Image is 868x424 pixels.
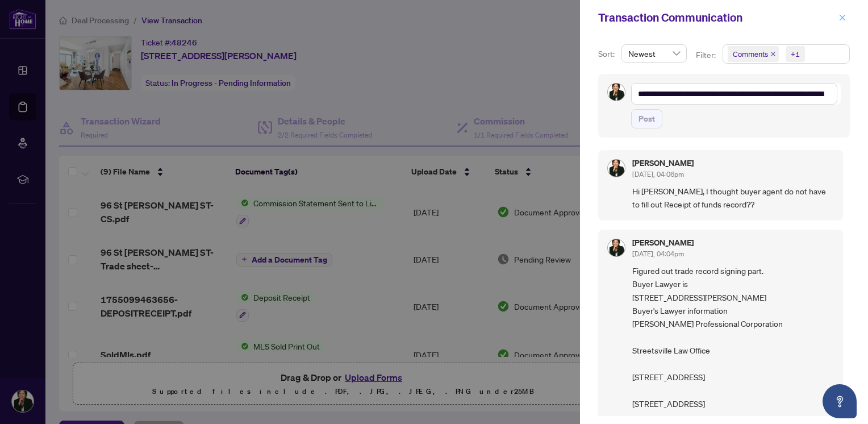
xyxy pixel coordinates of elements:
[791,48,800,60] div: +1
[608,84,625,101] img: Profile Icon
[696,49,717,61] p: Filter:
[632,159,694,167] h5: [PERSON_NAME]
[598,9,835,26] div: Transaction Communication
[632,239,694,247] h5: [PERSON_NAME]
[838,14,846,22] span: close
[598,48,617,60] p: Sort:
[632,250,684,258] span: [DATE], 04:04pm
[728,46,779,62] span: Comments
[770,51,776,57] span: close
[608,160,625,177] img: Profile Icon
[632,170,684,178] span: [DATE], 04:06pm
[631,109,662,128] button: Post
[632,185,834,211] span: Hi [PERSON_NAME], I thought buyer agent do not have to fill out Receipt of funds record??
[608,239,625,256] img: Profile Icon
[733,48,768,60] span: Comments
[628,45,680,62] span: Newest
[823,384,857,418] button: Open asap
